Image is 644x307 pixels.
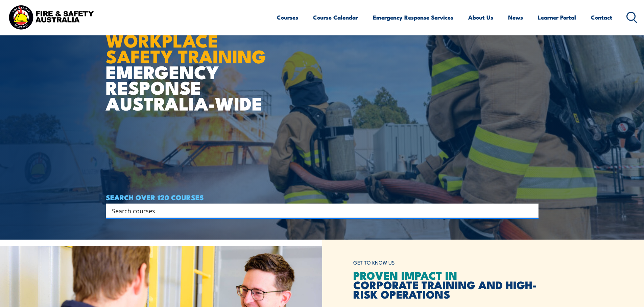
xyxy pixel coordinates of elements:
h4: SEARCH OVER 120 COURSES [106,193,539,201]
a: Courses [277,8,298,26]
a: About Us [468,8,493,26]
a: Contact [591,8,612,26]
h6: GET TO KNOW US [353,256,539,269]
a: Learner Portal [538,8,576,26]
h1: EMERGENCY RESPONSE AUSTRALIA-WIDE [106,15,271,111]
strong: WORKPLACE SAFETY TRAINING [106,26,266,69]
span: PROVEN IMPACT IN [353,267,457,283]
input: Search input [112,206,524,216]
a: News [508,8,523,26]
h2: CORPORATE TRAINING AND HIGH-RISK OPERATIONS [353,270,539,299]
form: Search form [113,206,525,215]
button: Search magnifier button [527,206,536,215]
a: Emergency Response Services [373,8,453,26]
a: Course Calendar [313,8,358,26]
